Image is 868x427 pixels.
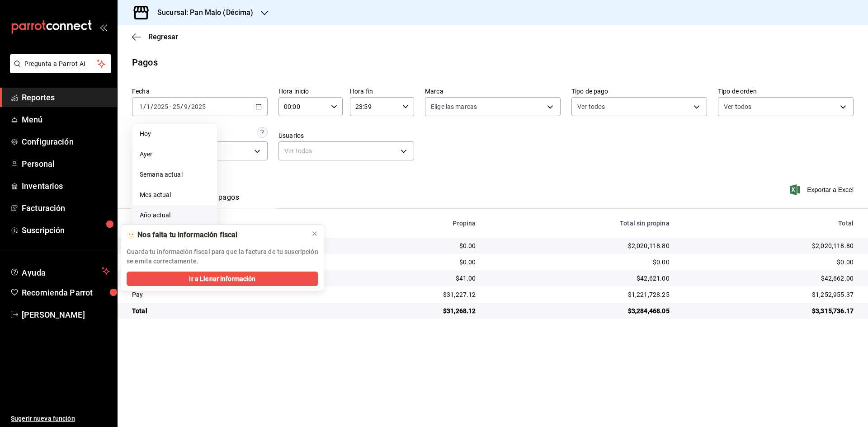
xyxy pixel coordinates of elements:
[684,290,854,299] div: $1,252,955.37
[724,102,751,111] span: Ver todos
[22,158,110,170] span: Personal
[22,91,110,103] span: Reportes
[431,102,477,111] span: Elige las marcas
[189,274,255,284] span: Ir a Llenar Información
[140,190,210,200] span: Mes actual
[24,59,97,69] span: Pregunta a Parrot AI
[22,113,110,126] span: Menú
[278,132,414,139] label: Usuarios
[6,66,111,75] a: Pregunta a Parrot AI
[140,211,210,220] span: Año actual
[140,170,210,179] span: Semana actual
[491,258,670,267] div: $0.00
[684,306,854,315] div: $3,315,736.17
[684,220,854,227] div: Total
[188,103,191,110] span: /
[278,88,343,94] label: Hora inicio
[491,306,670,315] div: $3,284,468.05
[684,274,854,283] div: $42,662.00
[127,230,304,240] div: 🫥 Nos falta tu información fiscal
[22,309,110,321] span: [PERSON_NAME]
[132,88,268,94] label: Fecha
[22,202,110,214] span: Facturación
[22,266,98,277] span: Ayuda
[132,56,158,69] div: Pagos
[132,306,333,315] div: Total
[347,290,476,299] div: $31,227.12
[571,88,707,94] label: Tipo de pago
[491,290,670,299] div: $1,221,728.25
[140,129,210,139] span: Hoy
[491,274,670,283] div: $42,621.00
[143,103,146,110] span: /
[347,220,476,227] div: Propina
[491,220,670,227] div: Total sin propina
[184,103,188,110] input: --
[127,247,318,266] p: Guarda tu información fiscal para que la factura de tu suscripción se emita correctamente.
[99,23,107,31] button: open_drawer_menu
[151,103,153,110] span: /
[350,88,414,94] label: Hora fin
[132,290,333,299] div: Pay
[140,150,210,159] span: Ayer
[127,272,318,286] button: Ir a Llenar Información
[22,136,110,148] span: Configuración
[153,103,169,110] input: ----
[684,241,854,250] div: $2,020,118.80
[347,241,476,250] div: $0.00
[148,33,178,41] span: Regresar
[170,103,171,110] span: -
[205,193,239,208] button: Ver pagos
[191,103,206,110] input: ----
[347,306,476,315] div: $31,268.12
[278,141,414,160] div: Ver todos
[491,241,670,250] div: $2,020,118.80
[22,180,110,192] span: Inventarios
[347,274,476,283] div: $41.00
[22,286,110,299] span: Recomienda Parrot
[10,54,111,73] button: Pregunta a Parrot AI
[718,88,854,94] label: Tipo de orden
[132,220,333,227] div: Tipo de pago
[792,184,854,195] button: Exportar a Excel
[146,103,151,110] input: --
[11,414,110,423] span: Sugerir nueva función
[347,258,476,267] div: $0.00
[139,103,143,110] input: --
[22,224,110,236] span: Suscripción
[132,33,178,41] button: Regresar
[577,102,605,111] span: Ver todos
[180,103,183,110] span: /
[684,258,854,267] div: $0.00
[172,103,180,110] input: --
[425,88,561,94] label: Marca
[150,7,254,18] h3: Sucursal: Pan Malo (Décima)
